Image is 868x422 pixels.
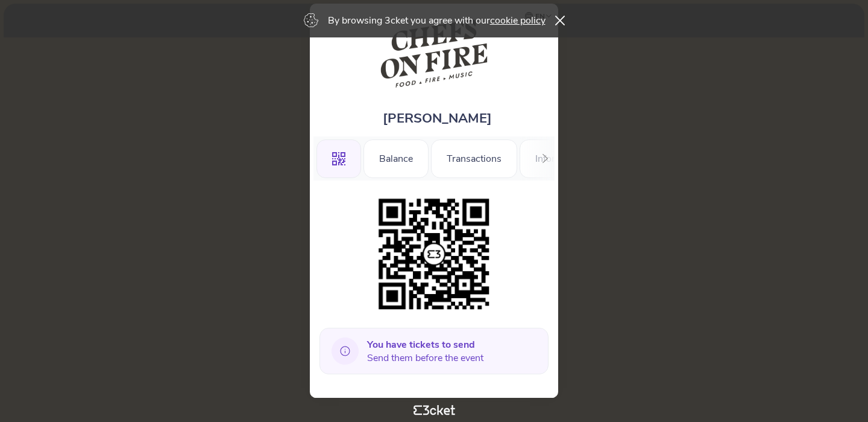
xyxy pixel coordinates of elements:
[367,338,475,351] b: You have tickets to send
[328,14,546,27] p: By browsing 3cket you agree with our
[367,338,483,365] span: Send them before the event
[431,151,517,164] a: Transactions
[363,151,429,164] a: Balance
[363,139,429,178] div: Balance
[380,16,489,91] img: Chefs on Fire Cascais 2025
[373,193,495,316] img: f82a1327abf249929b5128b12bb15968.png
[490,14,546,27] a: cookie policy
[383,109,492,127] span: [PERSON_NAME]
[431,139,517,178] div: Transactions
